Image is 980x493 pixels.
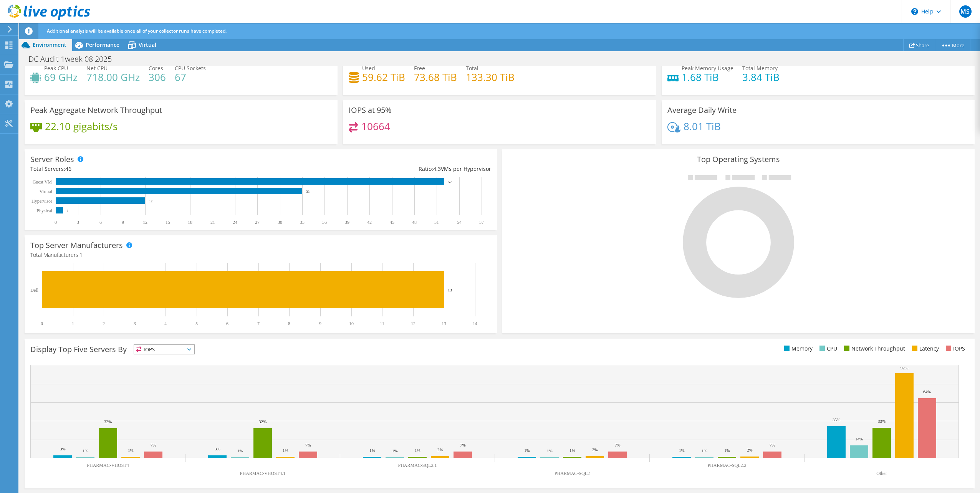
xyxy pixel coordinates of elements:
text: PHARMAC-SQL2.1 [398,463,437,468]
h1: DC Audit 1week 08 2025 [25,55,124,63]
text: 3 [77,220,79,225]
text: 15 [166,220,170,225]
text: 13 [442,321,446,326]
li: CPU [818,344,837,353]
h4: 59.62 TiB [362,73,405,81]
div: Total Servers: [30,165,261,173]
text: Guest VM [33,179,52,185]
text: 10 [349,321,354,326]
text: 51 [434,220,439,225]
text: PHARMAC-VHOST4.1 [240,471,285,476]
text: Physical [36,208,52,213]
span: Net CPU [86,65,108,72]
text: 1% [415,448,420,453]
text: 18 [188,220,192,225]
h3: IOPS at 95% [349,106,392,114]
text: 1% [128,448,134,453]
text: 1% [83,448,88,453]
text: 6 [226,321,228,326]
text: 1% [524,448,530,453]
span: Total [466,65,478,72]
text: 3% [60,447,66,451]
text: 1 [72,321,74,326]
text: 12 [143,220,147,225]
text: 1% [369,448,375,453]
h4: 69 GHz [44,73,78,81]
text: 7 [257,321,260,326]
text: 21 [210,220,215,225]
span: Virtual [139,41,156,48]
text: 14% [855,437,863,441]
h4: 3.84 TiB [742,73,780,81]
li: IOPS [944,344,965,353]
text: 7% [460,443,466,447]
text: 1 [67,209,69,213]
text: 45 [390,220,394,225]
h4: 22.10 gigabits/s [45,122,118,131]
span: Additional analysis will be available once all of your collector runs have completed. [47,28,227,34]
text: 11 [380,321,384,326]
text: 0 [41,321,43,326]
text: PHARMAC-VHOST4 [87,463,129,468]
span: Free [414,65,425,72]
span: CPU Sockets [175,65,206,72]
text: PHARMAC-SQL2.2 [707,463,746,468]
text: 6 [99,220,102,225]
h3: Server Roles [30,155,74,164]
text: 1% [392,448,398,453]
span: 4.3 [433,165,441,172]
text: 3% [215,447,220,451]
h3: Top Server Manufacturers [30,241,123,250]
text: 1% [237,448,243,453]
span: MS [959,5,972,18]
span: 1 [79,251,83,258]
h4: Total Manufacturers: [30,251,491,259]
text: 33 [300,220,305,225]
text: 7% [151,443,156,447]
text: 33% [878,419,886,424]
text: 2% [437,447,443,452]
h4: 1.68 TiB [682,73,733,81]
span: Peak CPU [44,65,68,72]
text: 36 [322,220,327,225]
text: 14 [473,321,477,326]
text: 48 [412,220,417,225]
text: 30 [278,220,282,225]
li: Memory [782,344,813,353]
text: 1% [724,448,730,453]
h4: 133.30 TiB [466,73,515,81]
div: Ratio: VMs per Hypervisor [261,165,491,173]
text: 7% [770,443,775,447]
text: 27 [255,220,260,225]
text: 1% [569,448,575,453]
text: 5 [195,321,198,326]
li: Network Throughput [842,344,905,353]
span: Used [362,65,375,72]
h4: 306 [149,73,166,81]
text: 1% [679,448,685,453]
h3: Top Operating Systems [508,155,969,164]
text: 1% [702,448,707,453]
h4: 73.68 TiB [414,73,457,81]
text: 32% [259,419,267,424]
text: 12 [149,199,152,203]
h4: 10664 [361,122,390,131]
li: Latency [910,344,939,353]
text: 1% [283,448,288,453]
text: PHARMAC-SQL2 [555,471,590,476]
text: 9 [319,321,321,326]
text: 32% [104,419,112,424]
text: 7% [615,443,621,447]
text: 24 [233,220,237,225]
text: 42 [367,220,372,225]
text: 1% [547,448,553,453]
h3: Average Daily Write [667,106,737,114]
text: 33 [306,190,310,194]
span: Performance [86,41,119,48]
text: 92% [901,366,908,370]
text: 7% [305,443,311,447]
h3: Peak Aggregate Network Throughput [30,106,162,114]
svg: \n [911,8,918,15]
text: 52 [448,180,452,184]
text: 2% [747,448,753,452]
